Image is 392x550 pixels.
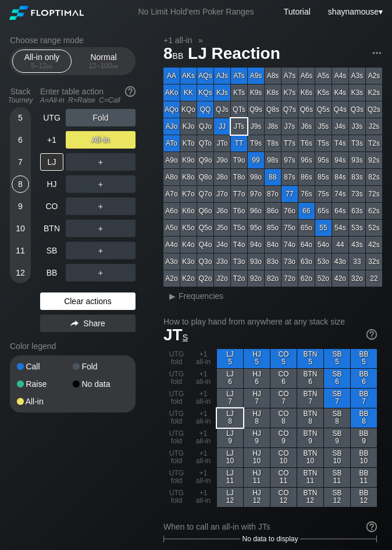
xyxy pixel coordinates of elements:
[163,152,180,168] div: A9o
[298,152,315,168] div: 96s
[231,169,247,185] div: T8o
[66,131,136,149] div: All-in
[281,220,298,236] div: 75o
[214,186,230,202] div: J7o
[349,237,365,253] div: 43s
[370,47,383,59] img: ellipsis.fd386fe8.svg
[366,135,382,151] div: T2s
[214,203,230,219] div: J6o
[217,369,243,388] div: LJ 6
[231,84,247,101] div: KTs
[248,253,264,270] div: 93o
[248,118,264,135] div: J9s
[163,169,180,185] div: A8o
[165,289,180,303] div: ▸
[270,428,297,447] div: CO 9
[248,203,264,219] div: 96o
[214,84,230,101] div: KJs
[163,253,180,270] div: A3o
[197,68,213,84] div: AQs
[231,152,247,168] div: T9o
[298,270,315,287] div: 62o
[217,349,243,368] div: LJ 5
[265,84,281,101] div: K8s
[244,369,270,388] div: HJ 6
[349,169,365,185] div: 83s
[332,135,348,151] div: T4s
[349,152,365,168] div: 93s
[163,317,377,326] h2: How to play hand from anywhere at any stack size
[40,175,63,193] div: HJ
[190,408,216,428] div: +1 all-in
[366,84,382,101] div: K2s
[297,428,323,447] div: BTN 9
[315,253,332,270] div: 53o
[40,315,136,332] div: Share
[324,428,350,447] div: SB 9
[10,337,136,355] div: Color legend
[298,237,315,253] div: 64o
[12,109,29,126] div: 5
[190,468,216,487] div: +1 all-in
[163,135,180,151] div: ATo
[351,468,377,487] div: BB 11
[244,448,270,467] div: HJ 10
[332,152,348,168] div: 94s
[197,84,213,101] div: KQs
[332,203,348,219] div: 64s
[163,68,180,84] div: AA
[70,320,79,327] img: share.864f2f62.svg
[180,84,197,101] div: KK
[349,101,365,118] div: Q3s
[186,45,282,64] span: LJ Reaction
[332,253,348,270] div: 43o
[12,198,29,215] div: 9
[244,468,270,487] div: HJ 11
[5,96,35,104] div: Tourney
[197,270,213,287] div: Q2o
[284,7,311,16] a: Tutorial
[324,468,350,487] div: SB 11
[248,135,264,151] div: T9s
[180,101,197,118] div: KQo
[248,84,264,101] div: K9s
[40,198,63,215] div: CO
[297,448,323,467] div: BTN 10
[349,253,365,270] div: 33
[180,270,197,287] div: K2o
[270,389,297,408] div: CO 7
[265,101,281,118] div: Q8s
[265,169,281,185] div: 88
[190,369,216,388] div: +1 all-in
[17,397,73,406] div: All-in
[192,36,209,45] span: »
[183,330,188,343] span: s
[297,389,323,408] div: BTN 7
[180,220,197,236] div: K5o
[315,101,332,118] div: Q5s
[315,237,332,253] div: 54o
[66,153,136,171] div: ＋
[281,169,298,185] div: 87s
[180,152,197,168] div: K9o
[324,389,350,408] div: SB 7
[315,186,332,202] div: 75s
[197,152,213,168] div: Q9o
[231,220,247,236] div: T5o
[163,522,377,531] div: When to call an all-in with JTs
[244,349,270,368] div: HJ 5
[197,203,213,219] div: Q6o
[265,237,281,253] div: 84o
[270,369,297,388] div: CO 6
[332,220,348,236] div: 54s
[248,101,264,118] div: Q9s
[10,36,136,45] h2: Choose range mode
[244,389,270,408] div: HJ 7
[197,101,213,118] div: QQ
[244,408,270,428] div: HJ 8
[66,220,136,237] div: ＋
[281,253,298,270] div: 73o
[315,152,332,168] div: 95s
[112,62,119,70] span: bb
[315,118,332,135] div: J5s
